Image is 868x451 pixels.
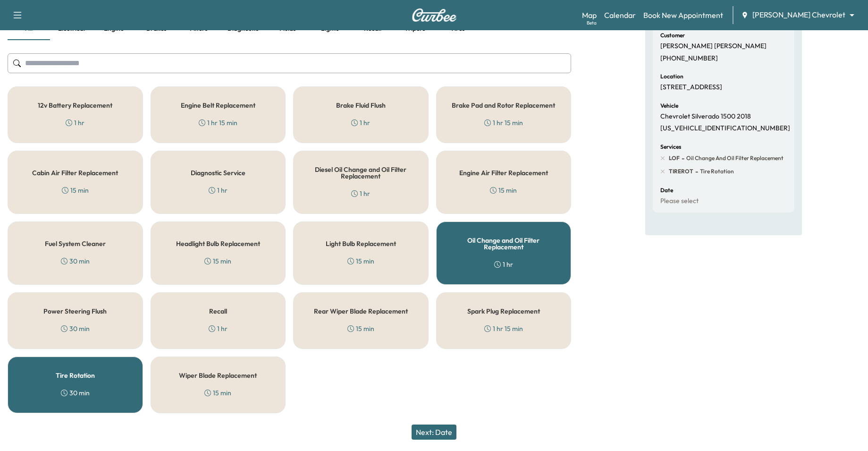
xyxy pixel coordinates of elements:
[61,324,90,333] div: 30 min
[209,308,227,315] h5: Recall
[56,372,95,379] h5: Tire Rotation
[199,118,237,128] div: 1 hr 15 min
[452,237,556,250] h5: Oil Change and Oil Filter Replacement
[191,170,245,176] h5: Diagnostic Service
[209,324,228,333] div: 1 hr
[669,154,680,162] span: LOF
[660,112,751,121] p: Chevrolet Silverado 1500 2018
[660,144,681,150] h6: Services
[351,118,370,128] div: 1 hr
[490,186,517,195] div: 15 min
[752,9,845,20] span: [PERSON_NAME] Chevrolet
[347,324,374,333] div: 15 min
[412,9,457,22] img: Curbee Logo
[660,197,699,205] p: Please select
[494,260,513,269] div: 1 hr
[38,102,112,109] h5: 12v Battery Replacement
[45,240,106,247] h5: Fuel System Cleaner
[643,9,723,21] a: Book New Appointment
[314,308,408,315] h5: Rear Wiper Blade Replacement
[459,170,548,176] h5: Engine Air Filter Replacement
[309,166,413,179] h5: Diesel Oil Change and Oil Filter Replacement
[347,256,374,266] div: 15 min
[698,168,734,175] span: Tire Rotation
[43,308,107,315] h5: Power Steering Flush
[181,102,255,109] h5: Engine Belt Replacement
[32,170,118,176] h5: Cabin Air Filter Replacement
[61,256,90,266] div: 30 min
[660,187,673,193] h6: Date
[660,33,685,38] h6: Customer
[204,388,231,398] div: 15 min
[660,124,790,133] p: [US_VEHICLE_IDENTIFICATION_NUMBER]
[484,118,523,128] div: 1 hr 15 min
[484,324,523,333] div: 1 hr 15 min
[587,19,597,26] div: Beta
[660,42,767,51] p: [PERSON_NAME] [PERSON_NAME]
[684,154,784,162] span: Oil Change and Oil Filter Replacement
[693,167,698,176] span: -
[604,9,636,21] a: Calendar
[204,256,231,266] div: 15 min
[660,83,722,92] p: [STREET_ADDRESS]
[669,168,693,175] span: TIREROT
[336,102,386,109] h5: Brake Fluid Flush
[66,118,84,128] div: 1 hr
[62,186,89,195] div: 15 min
[660,103,678,109] h6: Vehicle
[452,102,555,109] h5: Brake Pad and Rotor Replacement
[176,240,260,247] h5: Headlight Bulb Replacement
[179,372,257,379] h5: Wiper Blade Replacement
[660,74,683,79] h6: Location
[412,425,456,440] button: Next: Date
[467,308,540,315] h5: Spark Plug Replacement
[351,189,370,198] div: 1 hr
[61,388,90,398] div: 30 min
[326,240,396,247] h5: Light Bulb Replacement
[680,153,684,163] span: -
[660,54,718,63] p: [PHONE_NUMBER]
[582,9,597,21] a: MapBeta
[209,186,228,195] div: 1 hr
